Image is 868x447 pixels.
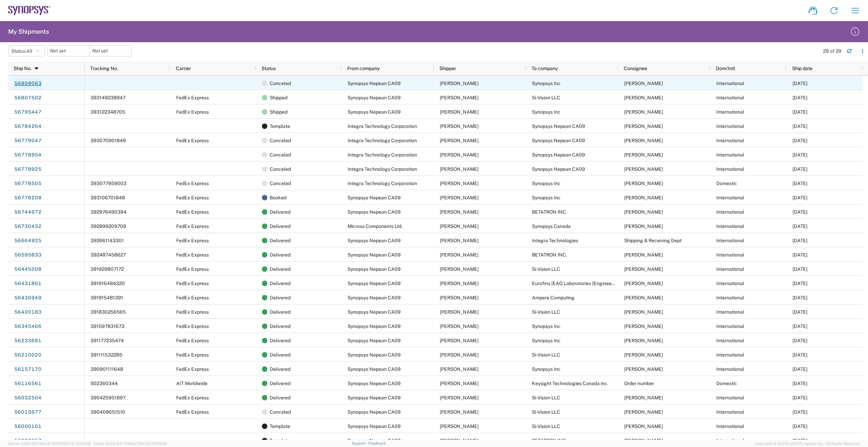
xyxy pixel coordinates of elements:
[624,352,663,358] span: Ahmed Salah
[792,166,807,172] span: 09/11/2025
[270,105,287,119] span: Shipped
[14,66,32,71] span: Ship No.
[440,352,479,358] span: Shahrukh Riaz
[270,162,291,176] span: Canceled
[90,409,125,415] span: 390408651510
[348,209,401,215] span: Synopsys Nepean CA09
[716,209,744,215] span: International
[792,281,807,286] span: 08/08/2025
[440,366,479,372] span: Shahrukh Riaz
[440,252,479,258] span: Shahrukh Riaz
[270,333,290,348] span: Delivered
[176,281,209,286] span: FedEx Express
[90,252,126,258] span: 392487458627
[14,435,42,446] a: 56000057
[348,266,401,272] span: Synopsys Nepean CA09
[792,338,807,343] span: 07/18/2025
[348,195,401,200] span: Synopsys Nepean CA09
[624,366,663,372] span: Alan Lear
[792,381,807,386] span: 07/08/2025
[348,424,401,429] span: Synopsys Nepean CA09
[532,381,608,386] span: Keysight Technologies Canada inc.
[90,324,124,329] span: 391597831673
[90,238,124,243] span: 392661143301
[14,250,42,261] a: 56595833
[176,381,207,386] span: AIT Worldwide
[90,352,122,358] span: 391111532285
[90,281,125,286] span: 391916484320
[624,324,663,329] span: Alan Lear
[348,81,401,86] span: Synopsys Nepean CA09
[532,281,639,286] span: Eurofins |EAG Laboratories |Engineering Science
[624,409,663,415] span: Ahmed Salah
[90,138,126,143] span: 393070901849
[14,278,42,289] a: 56431861
[532,152,585,158] span: Synopsys Nepean CA09
[439,66,456,71] span: Shipper
[270,319,290,333] span: Delivered
[792,66,813,71] span: Ship date
[14,364,42,375] a: 56157170
[440,438,479,443] span: Shahrukh Riaz
[176,209,209,215] span: FedEx Express
[90,66,118,71] span: Tracking No.
[755,441,860,447] span: Copyright © [DATE]-[DATE] Agistix Inc., All Rights Reserved
[624,238,682,243] span: Shipping & Receiving Dept
[716,366,744,372] span: International
[716,409,744,415] span: International
[270,219,290,233] span: Delivered
[716,181,737,186] span: Domestic
[348,252,401,258] span: Synopsys Nepean CA09
[532,181,561,186] span: Synopsys Inc
[440,223,479,229] span: Oliver Bruce
[176,138,209,143] span: FedEx Express
[440,295,479,300] span: Shahrukh Riaz
[14,164,42,175] a: 56778925
[440,395,479,400] span: Shahrukh Riaz
[348,338,401,343] span: Synopsys Nepean CA09
[348,409,401,415] span: Synopsys Nepean CA09
[440,381,479,386] span: Shahrukh Riaz
[176,195,209,200] span: FedEx Express
[716,324,744,329] span: International
[14,350,42,361] a: 56210020
[270,191,286,205] span: Booked
[440,238,479,243] span: Shahrukh Riaz
[792,195,807,200] span: 09/11/2025
[14,307,42,318] a: 56400183
[532,252,567,258] span: BETATRON INC.
[792,152,807,158] span: 09/11/2025
[270,176,291,191] span: Canceled
[716,295,744,300] span: International
[347,66,380,71] span: From company
[176,66,191,71] span: Carrier
[532,123,585,129] span: Synopsys Nepean CA09
[792,123,807,129] span: 09/11/2025
[14,335,42,346] a: 56233681
[440,95,479,100] span: Shahrukh Riaz
[14,78,42,89] a: 56809063
[14,264,42,275] a: 56445008
[90,195,125,200] span: 393106701848
[792,209,807,215] span: 09/08/2025
[270,205,290,219] span: Delivered
[270,291,290,305] span: Delivered
[14,378,42,389] a: 56116561
[532,81,561,86] span: Synopsys Inc
[716,166,744,172] span: International
[90,395,126,400] span: 390425951897
[716,438,744,443] span: International
[348,166,417,172] span: Integra Technology Corporation
[440,152,479,158] span: Benedicta EII
[624,66,647,71] span: Consignee
[532,424,560,429] span: Si-Vision LLC
[270,248,290,262] span: Delivered
[716,152,744,158] span: International
[89,46,131,56] input: Not set
[624,123,663,129] span: Shahrukh Riaz
[176,324,209,329] span: FedEx Express
[792,223,807,229] span: 09/08/2025
[176,395,209,400] span: FedEx Express
[14,321,42,332] a: 56345466
[90,381,118,386] span: S02360344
